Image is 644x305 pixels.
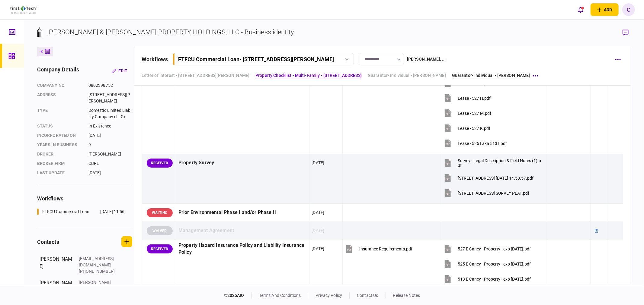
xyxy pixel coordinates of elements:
[79,268,118,275] div: [PHONE_NUMBER]
[37,65,79,76] div: company details
[316,293,342,298] a: privacy policy
[79,256,118,268] div: [EMAIL_ADDRESS][DOMAIN_NAME]
[312,209,324,215] div: [DATE]
[443,137,507,150] button: Lease - 525 I aka 513 I.pdf
[79,279,118,305] div: [PERSON_NAME][EMAIL_ADDRESS][PERSON_NAME][DOMAIN_NAME]
[224,292,252,299] div: © 2025 AIO
[88,160,132,167] div: CBRE
[345,242,412,256] button: Insurance Requirements.pdf
[178,156,307,170] div: Property Survey
[359,247,412,251] div: Insurance Requirements.pdf
[142,72,250,79] a: Letter of Interest - [STREET_ADDRESS][PERSON_NAME]
[147,226,173,235] div: WAIVED
[443,106,491,120] button: Lease - 527 M.pdf
[452,72,530,79] a: Guarantor- Individual - [PERSON_NAME]
[178,224,307,237] div: Management Agreement
[147,159,173,168] div: RECEIVED
[88,123,132,129] div: In Existence
[357,293,378,298] a: contact us
[574,3,587,16] button: open notifications list
[37,92,82,104] div: address
[88,132,132,139] div: [DATE]
[88,170,132,176] div: [DATE]
[407,56,446,62] div: [PERSON_NAME] , ...
[458,158,542,168] div: Survey - Legal Description & Field Notes (1).pdf
[443,186,529,200] button: 513 E Caney St SURVEY PLAT.pdf
[458,111,491,116] div: Lease - 527 M.pdf
[312,160,324,166] div: [DATE]
[458,96,491,101] div: Lease - 527 H.pdf
[142,55,168,63] div: workflows
[458,247,531,251] div: 527 E Caney - Property - exp 08.16.26.pdf
[37,82,82,89] div: company no.
[88,107,132,120] div: Domestic Limited Liability Company (LLC)
[312,246,324,252] div: [DATE]
[147,244,173,253] div: RECEIVED
[88,142,132,148] div: 9
[147,208,173,217] div: WAITING
[88,151,132,157] div: [PERSON_NAME]
[40,256,73,275] div: [PERSON_NAME]
[10,6,37,14] img: client company logo
[37,142,82,148] div: years in business
[443,272,531,286] button: 513 E Caney - Property - exp 06.30.26.pdf
[591,3,619,16] button: open adding identity options
[88,92,132,104] div: [STREET_ADDRESS][PERSON_NAME]
[37,170,82,176] div: last update
[37,151,82,157] div: Broker
[255,72,362,79] a: Property Checklist - Multi-Family - [STREET_ADDRESS]
[178,206,307,219] div: Prior Environmental Phase I and/or Phase II
[259,293,301,298] a: terms and conditions
[37,107,82,120] div: Type
[47,27,294,37] div: [PERSON_NAME] & [PERSON_NAME] PROPERTY HOLDINGS, LLC - Business identity
[100,209,125,215] div: [DATE] 11:56
[458,126,490,131] div: Lease - 527 K.pdf
[458,277,531,281] div: 513 E Caney - Property - exp 06.30.26.pdf
[37,209,125,215] a: FTFCU Commercial Loan[DATE] 11:56
[37,194,132,203] div: workflows
[443,121,490,135] button: Lease - 527 K.pdf
[458,141,507,146] div: Lease - 525 I aka 513 I.pdf
[443,242,531,256] button: 527 E Caney - Property - exp 08.16.26.pdf
[88,82,132,89] div: 0802398752
[178,242,307,256] div: Property Hazard Insurance Policy and Liability Insurance Policy
[178,56,334,62] div: FTFCU Commercial Loan - [STREET_ADDRESS][PERSON_NAME]
[42,209,90,215] div: FTFCU Commercial Loan
[458,262,531,266] div: 525 E Caney - Property - exp 08.16.26.pdf
[312,228,324,234] div: [DATE]
[458,191,529,196] div: 513 E Caney St SURVEY PLAT.pdf
[458,176,533,181] div: 513 E Caney St SURVEY PLAT 2025-08-06 14.58.57.pdf
[443,171,533,185] button: 513 E Caney St SURVEY PLAT 2025-08-06 14.58.57.pdf
[107,65,132,76] button: Edit
[443,156,542,170] button: Survey - Legal Description & Field Notes (1).pdf
[173,53,354,65] button: FTFCU Commercial Loan- [STREET_ADDRESS][PERSON_NAME]
[443,257,531,271] button: 525 E Caney - Property - exp 08.16.26.pdf
[393,293,420,298] a: release notes
[443,91,491,105] button: Lease - 527 H.pdf
[37,238,59,246] div: contacts
[622,3,635,16] button: C
[37,132,82,139] div: incorporated on
[37,160,82,167] div: broker firm
[368,72,446,79] a: Guarantor- Individual - [PERSON_NAME]
[37,123,82,129] div: status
